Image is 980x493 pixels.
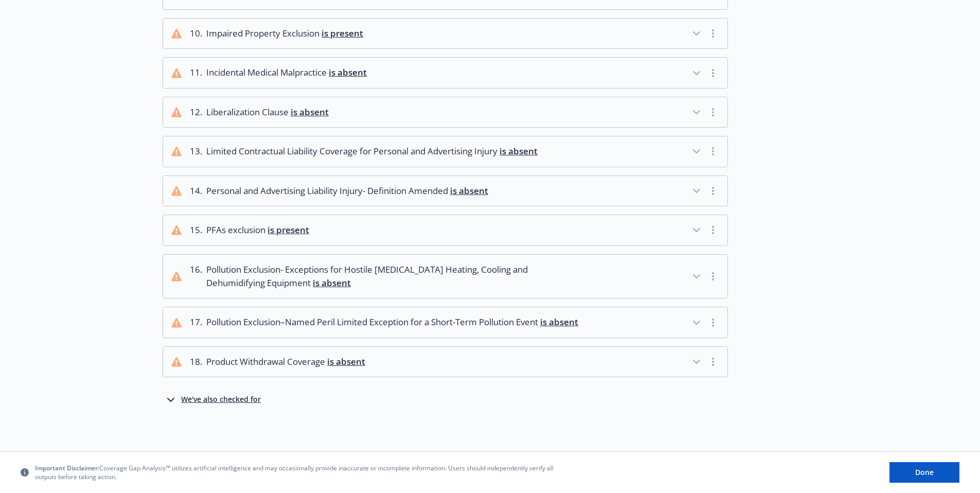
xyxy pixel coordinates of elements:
[35,464,560,481] span: Coverage Gap Analysis™ utilizes artificial intelligence and may occasionally provide inaccurate o...
[190,355,202,368] div: 18 .
[206,355,365,368] span: Product Withdrawal Coverage
[163,136,727,166] button: 13.Limited Contractual Liability Coverage for Personal and Advertising Injury is absent
[190,184,202,198] div: 14 .
[165,394,261,406] button: We've also checked for
[206,66,367,79] span: Incidental Medical Malpractice
[163,307,727,337] button: 17.Pollution Exclusion–Named Peril Limited Exception for a Short-Term Pollution Event is absent
[206,223,309,237] span: PFAs exclusion
[190,315,202,329] div: 17 .
[163,19,727,48] button: 10.Impaired Property Exclusion is present
[190,27,202,40] div: 10 .
[206,263,582,290] span: Pollution Exclusion- Exceptions for Hostile [MEDICAL_DATA] Heating, Cooling and Dehumidifying Equ...
[190,145,202,158] div: 13 .
[163,97,727,127] button: 12.Liberalization Clause is absent
[206,315,578,329] span: Pollution Exclusion–Named Peril Limited Exception for a Short-Term Pollution Event
[540,316,578,328] span: is absent
[500,145,538,157] span: is absent
[163,58,727,87] button: 11.Incidental Medical Malpractice is absent
[163,255,727,298] button: 16.Pollution Exclusion- Exceptions for Hostile [MEDICAL_DATA] Heating, Cooling and Dehumidifying ...
[329,66,367,78] span: is absent
[322,27,363,39] span: is present
[163,347,727,377] button: 18.Product Withdrawal Coverage is absent
[206,27,363,40] span: Impaired Property Exclusion
[327,356,365,367] span: is absent
[35,464,99,472] span: Important Disclaimer:
[450,185,488,197] span: is absent
[206,145,538,158] span: Limited Contractual Liability Coverage for Personal and Advertising Injury
[915,467,934,477] span: Done
[190,263,202,290] div: 16 .
[190,105,202,119] div: 12 .
[163,215,727,245] button: 15.PFAs exclusion is present
[163,176,727,206] button: 14.Personal and Advertising Liability Injury- Definition Amended is absent
[190,223,202,237] div: 15 .
[313,277,351,289] span: is absent
[291,106,329,118] span: is absent
[206,184,488,198] span: Personal and Advertising Liability Injury- Definition Amended
[268,224,309,236] span: is present
[190,66,202,79] div: 11 .
[206,105,329,119] span: Liberalization Clause
[181,394,261,406] div: We've also checked for
[889,462,959,483] button: Done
